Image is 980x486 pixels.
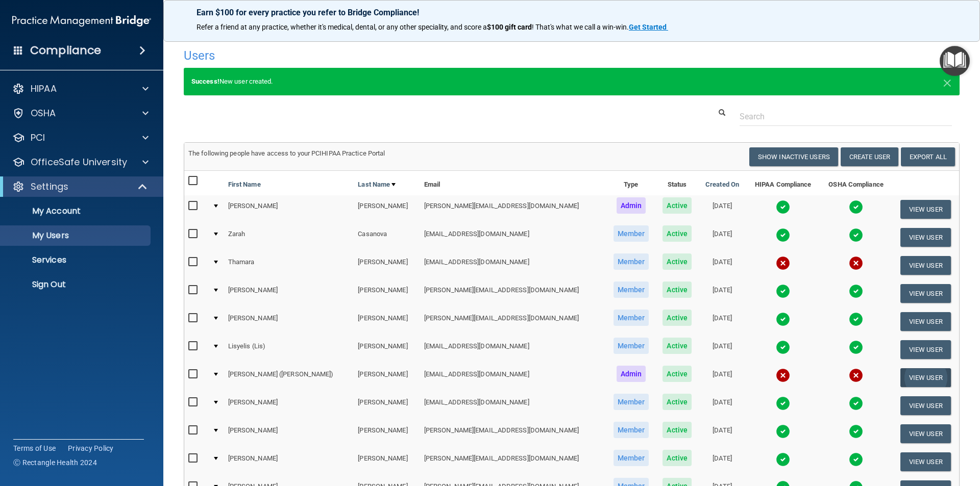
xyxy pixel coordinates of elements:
h4: Users [184,49,630,62]
img: tick.e7d51cea.svg [776,312,790,326]
p: Settings [31,181,68,193]
span: The following people have access to your PCIHIPAA Practice Portal [188,149,385,157]
img: cross.ca9f0e7f.svg [849,368,863,382]
a: Last Name [358,178,396,191]
td: [PERSON_NAME] [224,392,354,420]
strong: Success! [191,78,219,85]
div: New user created. [184,68,960,95]
td: [PERSON_NAME] [354,308,420,336]
p: My Account [7,206,146,216]
button: View User [900,340,951,359]
span: Member [614,253,649,270]
img: tick.e7d51cea.svg [776,452,790,467]
td: [PERSON_NAME] [354,195,420,223]
th: Type [606,171,656,195]
td: [PERSON_NAME] [224,420,354,448]
td: [PERSON_NAME] [354,448,420,476]
span: Refer a friend at any practice, whether it's medical, dental, or any other speciality, and score a [197,23,487,31]
span: Member [614,450,649,466]
td: [PERSON_NAME] [354,336,420,364]
a: Get Started [629,23,668,31]
td: Thamara [224,251,354,279]
img: tick.e7d51cea.svg [776,200,790,214]
th: Status [656,171,698,195]
img: tick.e7d51cea.svg [849,228,863,242]
span: Active [663,225,692,242]
td: [EMAIL_ADDRESS][DOMAIN_NAME] [420,364,606,392]
button: Create User [841,147,898,166]
button: View User [900,200,951,219]
td: [DATE] [698,364,746,392]
input: Search [740,107,952,126]
img: tick.e7d51cea.svg [849,424,863,439]
button: Close [943,75,952,88]
button: View User [900,424,951,443]
td: [PERSON_NAME] [224,448,354,476]
span: Active [663,197,692,214]
p: Earn $100 for every practice you refer to Bridge Compliance! [197,8,947,17]
img: tick.e7d51cea.svg [849,200,863,214]
span: Active [663,338,692,354]
a: Export All [901,147,955,166]
td: [DATE] [698,279,746,308]
h4: Compliance [30,43,101,58]
td: [PERSON_NAME][EMAIL_ADDRESS][DOMAIN_NAME] [420,279,606,308]
td: [PERSON_NAME] [224,279,354,308]
span: Admin [617,366,646,382]
p: OfficeSafe University [31,156,127,168]
a: OfficeSafe University [12,156,149,168]
td: Lisyelis (Lis) [224,336,354,364]
td: [DATE] [698,223,746,251]
span: Member [614,338,649,354]
td: [EMAIL_ADDRESS][DOMAIN_NAME] [420,223,606,251]
td: [EMAIL_ADDRESS][DOMAIN_NAME] [420,392,606,420]
button: View User [900,256,951,275]
button: View User [900,228,951,247]
p: Sign Out [7,279,146,290]
span: Active [663,310,692,326]
p: PCI [31,132,45,144]
span: Member [614,422,649,438]
button: Open Resource Center [940,46,970,76]
p: OSHA [31,107,56,119]
img: tick.e7d51cea.svg [776,284,790,298]
span: Member [614,310,649,326]
a: First Name [228,178,261,191]
td: [PERSON_NAME][EMAIL_ADDRESS][DOMAIN_NAME] [420,308,606,336]
span: Active [663,450,692,466]
img: tick.e7d51cea.svg [776,340,790,354]
img: tick.e7d51cea.svg [776,424,790,439]
td: [DATE] [698,336,746,364]
td: Casanova [354,223,420,251]
a: PCI [12,132,149,144]
button: Show Inactive Users [749,147,838,166]
a: OSHA [12,107,149,119]
span: Active [663,422,692,438]
img: tick.e7d51cea.svg [849,452,863,467]
img: cross.ca9f0e7f.svg [776,256,790,270]
td: [EMAIL_ADDRESS][DOMAIN_NAME] [420,251,606,279]
td: [DATE] [698,420,746,448]
td: [DATE] [698,251,746,279]
span: Active [663,394,692,410]
img: tick.e7d51cea.svg [849,312,863,326]
td: Zarah [224,223,354,251]
span: Member [614,394,649,410]
td: [EMAIL_ADDRESS][DOMAIN_NAME] [420,336,606,364]
span: Active [663,253,692,270]
span: Active [663,282,692,298]
p: HIPAA [31,83,57,95]
a: Privacy Policy [68,443,114,453]
span: ! That's what we call a win-win. [532,23,629,31]
img: tick.e7d51cea.svg [849,340,863,354]
td: [DATE] [698,308,746,336]
td: [DATE] [698,448,746,476]
img: tick.e7d51cea.svg [849,284,863,298]
th: OSHA Compliance [820,171,892,195]
td: [PERSON_NAME][EMAIL_ADDRESS][DOMAIN_NAME] [420,195,606,223]
button: View User [900,284,951,303]
img: tick.e7d51cea.svg [776,228,790,242]
th: Email [420,171,606,195]
td: [PERSON_NAME] [354,279,420,308]
td: [DATE] [698,195,746,223]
